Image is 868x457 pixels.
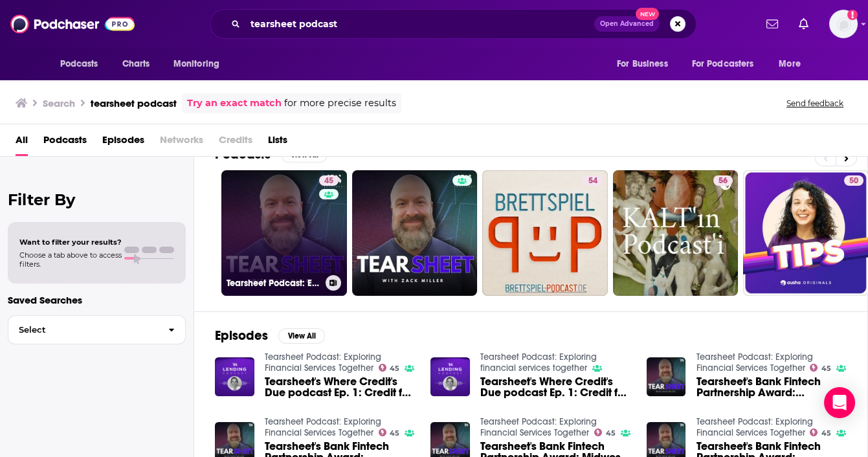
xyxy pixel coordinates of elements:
[779,55,801,73] span: More
[221,170,347,296] a: 45Tearsheet Podcast: Exploring Financial Services Together
[102,129,144,156] a: Episodes
[783,98,847,109] button: Send feedback
[824,387,855,418] div: Open Intercom Messenger
[160,129,203,156] span: Networks
[390,366,399,372] span: 45
[8,315,186,344] button: Select
[696,351,812,373] a: Tearsheet Podcast: Exploring Financial Services Together
[480,351,597,373] a: Tearsheet Podcast: Exploring financial services together
[43,129,87,156] a: Podcasts
[606,430,616,436] span: 45
[829,10,858,38] img: User Profile
[847,10,858,20] svg: Add a profile image
[696,416,812,438] a: Tearsheet Podcast: Exploring Financial Services Together
[19,238,122,247] span: Want to filter your results?
[173,55,219,73] span: Monitoring
[91,97,177,109] h3: tearsheet podcast
[284,96,396,111] span: for more precise results
[761,13,783,35] a: Show notifications dropdown
[692,55,754,73] span: For Podcasters
[794,13,814,35] a: Show notifications dropdown
[265,351,381,373] a: Tearsheet Podcast: Exploring Financial Services Together
[8,294,186,306] p: Saved Searches
[821,366,831,372] span: 45
[480,416,597,438] a: Tearsheet Podcast: Exploring Financial Services Together
[810,429,831,436] a: 45
[430,357,470,397] img: Tearsheet's Where Credit's Due podcast Ep. 1: Credit for the underbanked
[613,170,739,296] a: 56
[164,52,236,76] button: open menu
[324,175,333,188] span: 45
[265,376,416,398] a: Tearsheet's Where Credit's Due podcast Ep. 1: Credit for the underbanked
[215,357,254,397] img: Tearsheet's Where Credit's Due podcast Ep. 1: Credit for the underbanked
[8,190,186,209] h2: Filter By
[379,429,400,436] a: 45
[849,175,858,188] span: 50
[713,175,733,186] a: 56
[810,364,831,372] a: 45
[718,175,728,188] span: 56
[480,376,631,398] a: Tearsheet's Where Credit's Due podcast Ep. 1: Credit for the underbanked
[588,175,597,188] span: 54
[43,97,75,109] h3: Search
[379,364,400,372] a: 45
[844,175,863,186] a: 50
[219,129,252,156] span: Credits
[390,430,399,436] span: 45
[319,175,339,186] a: 45
[268,129,287,156] a: Lists
[210,9,696,39] div: Search podcasts, credits, & more...
[696,376,847,398] a: Tearsheet's Bank Fintech Partnership Award: Mastercard and Signzy
[594,429,616,436] a: 45
[594,16,660,32] button: Open AdvancedNew
[60,55,98,73] span: Podcasts
[122,55,150,73] span: Charts
[16,129,28,156] a: All
[636,8,659,20] span: New
[821,430,831,436] span: 45
[583,175,603,186] a: 54
[187,96,282,111] a: Try an exact match
[8,326,158,334] span: Select
[10,12,135,36] img: Podchaser - Follow, Share and Rate Podcasts
[215,328,325,344] a: EpisodesView All
[829,10,858,38] span: Logged in as aridings
[684,52,773,76] button: open menu
[608,52,684,76] button: open menu
[278,328,325,344] button: View All
[51,52,115,76] button: open menu
[215,328,268,344] h2: Episodes
[482,170,608,296] a: 54
[114,52,158,76] a: Charts
[600,21,654,27] span: Open Advanced
[227,278,320,289] h3: Tearsheet Podcast: Exploring Financial Services Together
[829,10,858,38] button: Show profile menu
[19,251,122,269] span: Choose a tab above to access filters.
[617,55,668,73] span: For Business
[770,52,817,76] button: open menu
[265,416,381,438] a: Tearsheet Podcast: Exploring Financial Services Together
[647,357,686,397] img: Tearsheet's Bank Fintech Partnership Award: Mastercard and Signzy
[245,14,594,34] input: Search podcasts, credits, & more...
